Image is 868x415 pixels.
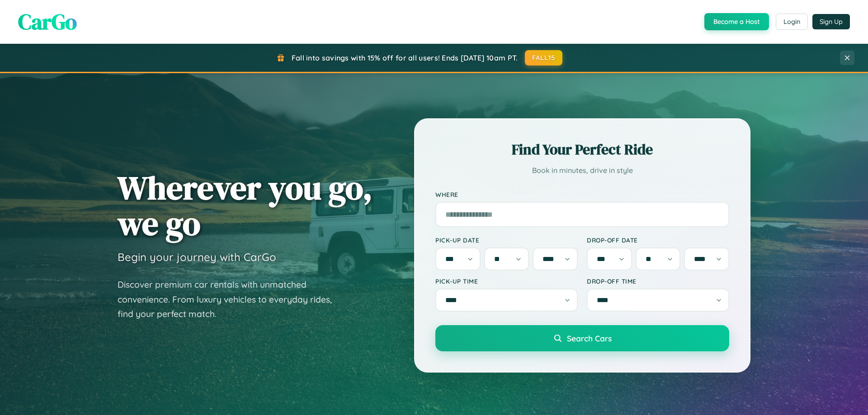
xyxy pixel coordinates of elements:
p: Book in minutes, drive in style [435,164,729,177]
label: Where [435,191,729,198]
label: Drop-off Date [587,236,729,244]
span: Fall into savings with 15% off for all users! Ends [DATE] 10am PT. [292,53,518,62]
label: Drop-off Time [587,277,729,285]
p: Discover premium car rentals with unmatched convenience. From luxury vehicles to everyday rides, ... [118,277,344,322]
span: Search Cars [567,333,612,343]
h1: Wherever you go, we go [118,170,373,241]
span: CarGo [18,7,77,37]
h2: Find Your Perfect Ride [435,140,729,159]
button: Sign Up [812,14,850,29]
button: Become a Host [704,13,769,30]
h3: Begin your journey with CarGo [118,250,276,264]
button: FALL15 [525,50,563,65]
button: Login [776,14,808,30]
label: Pick-up Time [435,277,578,285]
button: Search Cars [435,325,729,351]
label: Pick-up Date [435,236,578,244]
